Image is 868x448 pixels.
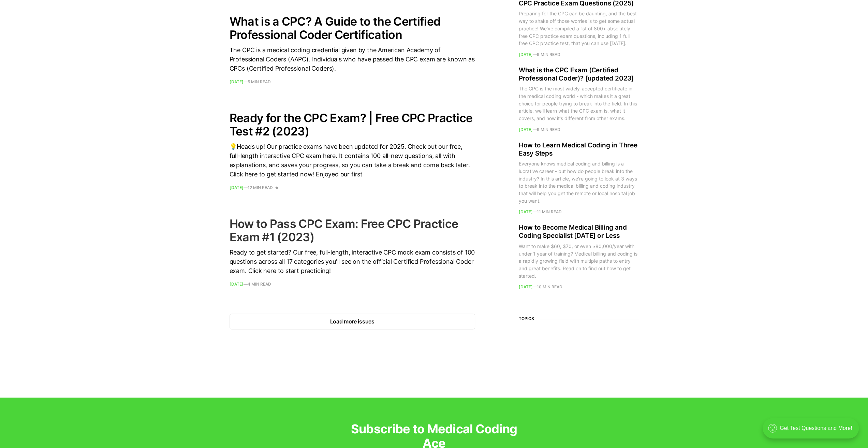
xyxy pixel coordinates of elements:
[230,15,475,41] h2: What is a CPC? A Guide to the Certified Professional Coder Certification
[519,243,639,279] div: Want to make $60, $70, or even $80,000/year with under 1 year of training? Medical billing and co...
[230,79,244,84] time: [DATE]
[537,285,562,289] span: 10 min read
[537,53,560,57] span: 9 min read
[519,209,533,215] time: [DATE]
[230,45,475,73] div: The CPC is a medical coding credential given by the American Academy of Professional Coders (AAPC...
[230,111,475,190] a: Ready for the CPC Exam? | Free CPC Practice Test #2 (2023) 💡Heads up! Our practice exams have bee...
[248,186,273,190] span: 12 min read
[519,141,639,214] a: How to Learn Medical Coding in Three Easy Steps Everyone knows medical coding and billing is a lu...
[519,210,639,214] footer: —
[230,282,475,286] footer: —
[519,66,639,83] h2: What is the CPC Exam (Certified Professional Coder)? [updated 2023]
[519,285,533,290] time: [DATE]
[230,217,475,286] a: How to Pass CPC Exam: Free CPC Practice Exam #1 (2023) Ready to get started? Our free, full-lengt...
[230,142,475,179] div: 💡Heads up! Our practice exams have been updated for 2025. Check out our free, full-length interac...
[537,210,562,214] span: 11 min read
[230,80,475,84] footer: —
[519,224,639,289] a: How to Become Medical Billing and Coding Specialist [DATE] or Less Want to make $60, $70, or even...
[230,111,475,138] h2: Ready for the CPC Exam? | Free CPC Practice Test #2 (2023)
[519,127,533,132] time: [DATE]
[519,285,639,289] footer: —
[519,224,639,240] h2: How to Become Medical Billing and Coding Specialist [DATE] or Less
[248,80,271,84] span: 5 min read
[230,186,475,190] footer: —
[519,160,639,205] div: Everyone knows medical coding and billing is a lucrative career - but how do people break into th...
[519,53,639,57] footer: —
[230,15,475,84] a: What is a CPC? A Guide to the Certified Professional Coder Certification The CPC is a medical cod...
[230,217,475,244] h2: How to Pass CPC Exam: Free CPC Practice Exam #1 (2023)
[519,66,639,132] a: What is the CPC Exam (Certified Professional Coder)? [updated 2023] The CPC is the most widely-ac...
[230,185,244,190] time: [DATE]
[537,128,560,132] span: 9 min read
[519,85,639,122] div: The CPC is the most widely-accepted certificate in the medical coding world - which makes it a gr...
[519,128,639,132] footer: —
[248,282,271,286] span: 4 min read
[519,52,533,57] time: [DATE]
[519,10,639,47] div: Preparing for the CPC can be daunting, and the best way to shake off those worries is to get some...
[519,317,639,321] h3: Topics
[519,141,639,158] h2: How to Learn Medical Coding in Three Easy Steps
[757,415,868,448] iframe: portal-trigger
[230,248,475,275] div: Ready to get started? Our free, full-length, interactive CPC mock exam consists of 100 questions ...
[230,314,475,329] button: Load more issues
[230,281,244,287] time: [DATE]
